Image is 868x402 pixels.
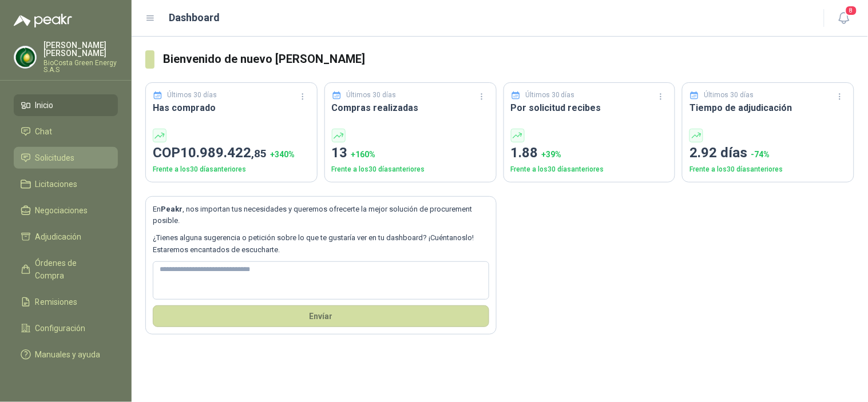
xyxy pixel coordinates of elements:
a: Remisiones [14,291,118,313]
a: Adjudicación [14,226,118,248]
p: [PERSON_NAME] [PERSON_NAME] [43,41,118,57]
b: Peakr [161,205,183,213]
p: Últimos 30 días [346,90,396,101]
p: 1.88 [511,142,668,164]
p: 2.92 días [689,142,847,164]
h3: Compras realizadas [332,101,489,115]
h3: Has comprado [153,101,310,115]
p: Últimos 30 días [168,90,217,101]
p: Frente a los 30 días anteriores [153,164,310,175]
h3: Bienvenido de nuevo [PERSON_NAME] [164,50,854,68]
a: Solicitudes [14,147,118,169]
button: Envíar [153,305,489,327]
img: Logo peakr [14,14,72,27]
p: En , nos importan tus necesidades y queremos ofrecerte la mejor solución de procurement posible. [153,204,489,227]
h1: Dashboard [169,10,220,26]
p: Frente a los 30 días anteriores [511,164,668,175]
p: COP [153,142,310,164]
p: Últimos 30 días [704,90,754,101]
span: Adjudicación [35,230,82,243]
a: Licitaciones [14,173,118,195]
p: Frente a los 30 días anteriores [332,164,489,175]
span: ,85 [251,147,267,160]
span: 10.989.422 [180,145,267,161]
span: Chat [35,125,53,138]
p: Últimos 30 días [525,90,575,101]
span: -74 % [751,150,770,159]
button: 8 [834,8,854,29]
span: Inicio [35,99,54,112]
h3: Tiempo de adjudicación [689,101,847,115]
span: + 39 % [542,150,562,159]
span: Manuales y ayuda [35,348,101,361]
span: Órdenes de Compra [35,257,107,282]
span: Licitaciones [35,178,78,190]
span: Remisiones [35,296,78,308]
p: BioCosta Green Energy S.A.S [43,59,118,73]
a: Configuración [14,317,118,339]
a: Manuales y ayuda [14,344,118,365]
a: Inicio [14,94,118,116]
span: + 340 % [270,150,295,159]
span: Solicitudes [35,152,75,164]
a: Órdenes de Compra [14,252,118,286]
span: Negociaciones [35,204,88,217]
span: + 160 % [351,150,376,159]
p: ¿Tienes alguna sugerencia o petición sobre lo que te gustaría ver en tu dashboard? ¡Cuéntanoslo! ... [153,232,489,256]
a: Negociaciones [14,200,118,221]
span: Configuración [35,322,86,335]
img: Company Logo [14,46,36,68]
p: 13 [332,142,489,164]
h3: Por solicitud recibes [511,101,668,115]
a: Chat [14,121,118,142]
span: 8 [845,5,858,16]
p: Frente a los 30 días anteriores [689,164,847,175]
